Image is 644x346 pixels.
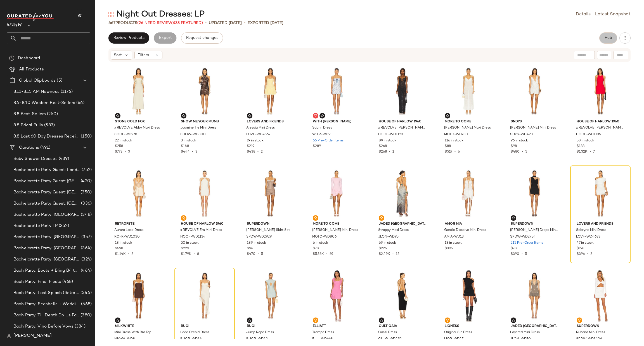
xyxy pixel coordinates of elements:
span: • [122,150,128,154]
span: Show Me Your Mumu [181,119,228,124]
span: $289 [313,144,321,149]
span: $598 [115,246,123,251]
span: 667 [108,21,115,25]
span: 8.8 Best-Sellers [13,111,46,117]
span: WITR-WD9 [312,132,330,137]
img: cfy_white_logo.C9jOOHJF.svg [7,13,54,21]
span: ELLIATT [313,324,360,329]
span: BUCR-WD36 [180,337,202,342]
img: svg%3e [248,319,251,322]
span: SDYS-WD423 [510,132,533,137]
span: LIOR-WD47 [444,337,463,342]
span: Baby Shower Dresses [13,156,58,162]
span: Cult Gaia [379,324,426,329]
span: House of Harlow 1960 [181,222,228,227]
span: Lovers and Friends [577,222,624,227]
span: Bachelorette Party: [GEOGRAPHIC_DATA] [13,256,80,263]
span: • [255,150,261,154]
span: Jump Rope Dress [246,330,274,335]
span: • [244,20,245,26]
span: CULG-WD452 [378,337,402,342]
span: $396 [577,252,585,256]
span: • [452,150,458,154]
span: (380) [79,312,92,319]
img: svg%3e [380,216,383,220]
span: LOVF-WD4633 [576,234,600,240]
span: $395 [445,246,453,251]
span: MOTO-WD730 [444,132,468,137]
span: $229 [181,246,189,251]
span: • [205,20,207,26]
span: 3 in stock [181,138,196,143]
span: (26 Need Review) [137,21,174,25]
span: Bach Party: Final Fiesta [13,279,61,285]
span: Sort [114,52,122,58]
span: $268 [379,150,387,154]
span: All Products [19,66,44,73]
span: $480 [511,150,520,154]
span: $438 [247,150,255,154]
span: $188 [577,144,584,149]
span: (336) [80,200,92,207]
span: (357) [80,234,92,240]
span: HOOF-WD1135 [576,132,601,137]
img: SDYS-WD423_V1.jpg [506,65,563,117]
span: 69 in stock [379,241,396,246]
span: (1176) [60,89,73,95]
span: $78 [511,246,517,251]
img: LOVF-WD4562_V1.jpg [242,65,299,117]
span: 47 in stock [577,241,594,246]
span: Dashboard [18,55,40,61]
span: 5 [525,150,527,154]
span: 8.8 Bridal Pulls [13,122,43,129]
span: Bachelorette Party Guest: [GEOGRAPHIC_DATA] [13,200,80,207]
img: svg%3e [512,216,515,220]
span: Milkwhite [115,324,162,329]
span: JLON-WD70 [510,337,531,342]
img: svg%3e [116,319,119,322]
span: (384) [74,323,86,330]
span: 8.8 Last 60 Day Dresses Receipts Best-Sellers [13,133,80,140]
span: $98 [511,144,517,149]
span: 5 [261,252,263,256]
span: 1 [392,150,394,154]
span: 69 [330,252,333,256]
p: updated [DATE] [209,20,242,26]
span: SPDW-WD2929 [246,234,272,240]
span: Jaded [GEOGRAPHIC_DATA] [511,324,558,329]
span: MORE TO COME [313,222,360,227]
span: Aurora Lace Dress [114,228,143,233]
span: • [520,150,525,154]
img: svg%3e [446,114,449,117]
span: 18 in stock [115,241,132,246]
span: $1.14K [115,252,126,256]
img: MOTO-WD730_V1.jpg [440,65,497,117]
span: x REVOLVE [PERSON_NAME] [378,125,426,131]
span: (348) [80,212,92,218]
img: svg%3e [182,216,185,220]
img: svg%3e [380,319,383,322]
span: 6 in stock [313,241,328,246]
span: 58 in stock [577,138,594,143]
span: SNDYS [511,119,558,124]
span: 8.4-8.10 Western Best-Sellers [13,100,75,106]
span: $773 [115,150,122,154]
span: Revolve [7,19,22,29]
span: Gentle Dissolve Mini Dress [444,228,486,233]
span: 8.11-8.15 AM Newness [13,89,60,95]
span: Bachelorette Party: [GEOGRAPHIC_DATA] [13,245,80,252]
span: (150) [80,133,92,140]
span: HOOF-WD1134 [180,234,205,240]
div: Night Out Dresses: LP [108,9,205,20]
img: BUCR-WD42_V1.jpg [242,270,299,322]
span: (439) [58,156,69,162]
span: • [324,252,330,256]
span: Bach Party: Seashells + Wedding Bells [13,301,80,307]
img: SHOW-WD800_V1.jpg [176,65,233,117]
span: (752) [80,167,92,173]
span: ELLI-WD668 [312,337,333,342]
span: 12 [396,252,399,256]
span: • [519,252,525,256]
span: LOVF-WD4562 [246,132,271,137]
span: 13 in stock [445,241,462,246]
